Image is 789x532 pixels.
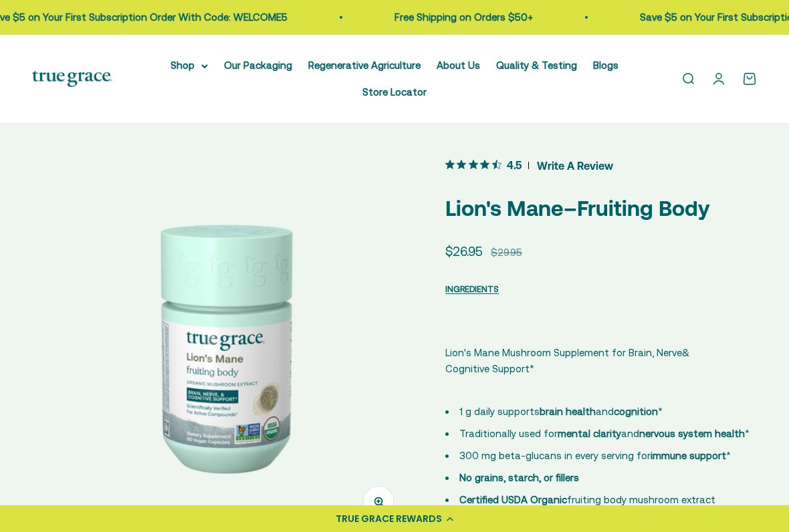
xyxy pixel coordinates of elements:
span: Write A Review [537,155,613,175]
summary: Shop [171,57,208,74]
span: 4.5 [507,157,522,171]
a: Blogs [593,59,618,71]
li: fruiting body mushroom extract [445,492,757,508]
p: Lion's Mane–Fruiting Body [445,191,757,225]
span: 300 mg beta-glucans in every serving for * [459,450,731,461]
span: Traditionally used for and * [459,428,750,439]
span: Lion's Mane Mushroom Supplement for Brain, Nerve [445,347,682,358]
strong: No grains, starch, or fillers [459,472,579,483]
span: 1 g daily supports and * [459,406,663,417]
compare-at-price: $29.95 [491,245,522,261]
strong: nervous system health [639,428,745,439]
button: 4.5 out 5 stars rating in total 12 reviews. Jump to reviews. [445,155,613,175]
a: Store Locator [362,86,427,98]
a: About Us [437,59,480,71]
a: Free Shipping on Orders $50+ [393,11,532,23]
button: INGREDIENTS [445,281,499,297]
strong: Certified USDA Organic [459,494,567,505]
strong: cognition [614,406,658,417]
strong: brain health [540,406,596,417]
a: Our Packaging [224,59,292,71]
strong: mental clarity [558,428,621,439]
span: & [682,345,689,361]
div: TRUE GRACE REWARDS [336,512,442,526]
a: Quality & Testing [496,59,577,71]
a: Regenerative Agriculture [308,59,421,71]
sale-price: $26.95 [445,241,483,261]
span: INGREDIENTS [445,284,499,294]
span: Cognitive Support [445,361,530,377]
strong: immune support [651,450,726,461]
